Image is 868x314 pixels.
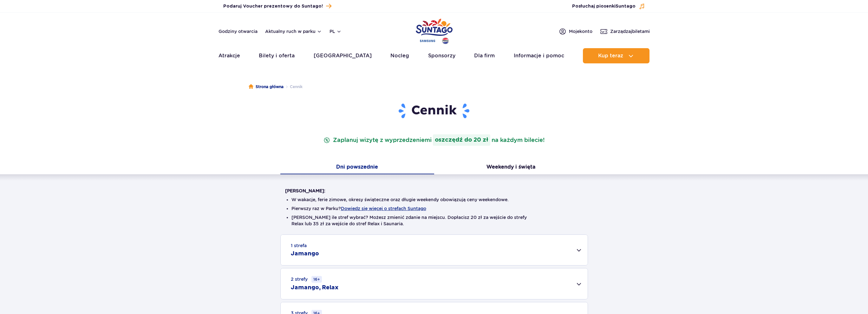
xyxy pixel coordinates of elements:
[249,84,284,90] a: Strona główna
[434,161,588,174] button: Weekendy i święta
[474,48,495,63] a: Dla firm
[291,242,307,249] small: 1 strefa
[433,134,490,146] strong: oszczędź do 20 zł
[314,48,372,63] a: [GEOGRAPHIC_DATA]
[291,214,577,227] li: [PERSON_NAME] ile stref wybrać? Możesz zmienić zdanie na miejscu. Dopłacisz 20 zł za wejście do s...
[322,134,546,146] p: Zaplanuj wizytę z wyprzedzeniem na każdym bilecie!
[600,28,650,35] a: Zarządzajbiletami
[219,48,240,63] a: Atrakcje
[514,48,564,63] a: Informacje i pomoc
[559,28,592,35] a: Mojekonto
[616,4,636,9] span: Suntago
[428,48,455,63] a: Sponsorzy
[284,84,303,90] li: Cennik
[341,206,426,211] button: Dowiedz się więcej o strefach Suntago
[285,188,325,193] strong: [PERSON_NAME]:
[598,53,623,59] span: Kup teraz
[280,161,434,174] button: Dni powszednie
[291,196,577,203] li: W wakacje, ferie zimowe, okresy świąteczne oraz długie weekendy obowiązują ceny weekendowe.
[583,48,649,63] button: Kup teraz
[572,3,636,10] span: Posłuchaj piosenki
[311,276,322,283] small: 16+
[390,48,409,63] a: Nocleg
[572,3,645,10] button: Posłuchaj piosenkiSuntago
[416,16,453,45] a: Park of Poland
[569,28,592,35] span: Moje konto
[265,29,322,34] button: Aktualny ruch w parku
[291,276,322,283] small: 2 strefy
[610,28,650,35] span: Zarządzaj biletami
[330,28,342,35] button: pl
[291,284,338,292] h2: Jamango, Relax
[285,103,583,119] h1: Cennik
[291,205,577,212] li: Pierwszy raz w Parku?
[291,250,319,258] h2: Jamango
[223,2,331,10] a: Podaruj Voucher prezentowy do Suntago!
[259,48,295,63] a: Bilety i oferta
[223,3,323,10] span: Podaruj Voucher prezentowy do Suntago!
[219,28,258,35] a: Godziny otwarcia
